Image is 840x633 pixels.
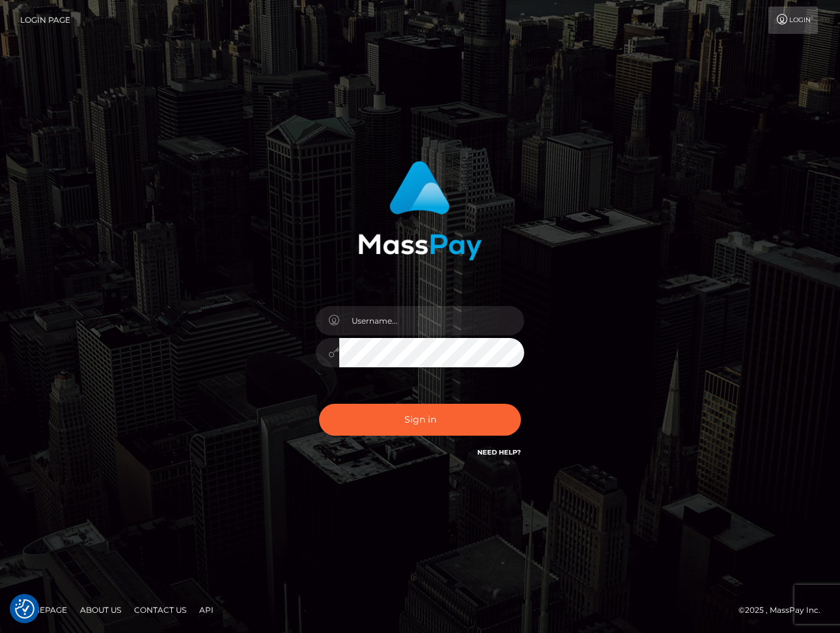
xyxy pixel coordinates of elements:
div: © 2025 , MassPay Inc. [738,603,830,617]
a: Contact Us [129,600,191,620]
img: MassPay Login [358,161,482,260]
button: Consent Preferences [15,599,35,619]
a: About Us [75,600,126,620]
a: API [194,600,219,620]
a: Need Help? [477,448,521,457]
a: Login [768,7,818,34]
a: Login Page [20,7,70,34]
button: Sign in [319,404,521,436]
a: Homepage [14,600,72,620]
img: Revisit consent button [15,599,35,619]
input: Username... [339,306,524,335]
